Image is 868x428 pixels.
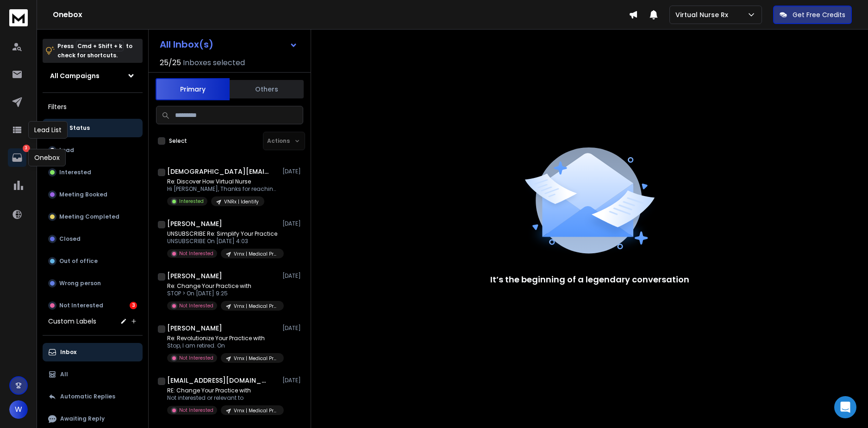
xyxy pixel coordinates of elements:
[43,343,143,361] button: Inbox
[9,400,28,419] button: W
[152,35,305,54] button: All Inbox(s)
[167,376,269,385] h1: [EMAIL_ADDRESS][DOMAIN_NAME]
[23,145,30,152] p: 3
[169,137,187,145] label: Select
[167,394,278,402] p: Not interested or relevant to
[43,141,143,159] button: Lead
[43,230,143,248] button: Closed
[167,230,278,238] p: UNSUBSCRIBE Re: Simplify Your Practice
[167,238,278,245] p: UNSUBSCRIBE On [DATE] 4:03
[490,273,689,286] p: It’s the beginning of a legendary conversation
[43,100,143,113] h3: Filters
[230,79,304,99] button: Others
[59,235,81,243] p: Closed
[60,349,76,356] p: Inbox
[156,78,230,100] button: Primary
[43,387,143,406] button: Automatic Replies
[60,371,68,378] p: All
[9,9,28,26] img: logo
[234,251,278,257] p: Vrnx | Medical Professionals
[59,213,119,220] p: Meeting Completed
[167,335,278,342] p: Re: Revolutionize Your Practice with
[675,10,732,19] p: Virtual Nurse Rx
[43,296,143,315] button: Not Interested3
[50,71,100,80] h1: All Campaigns
[59,280,101,287] p: Wrong person
[43,208,143,226] button: Meeting Completed
[43,67,143,85] button: All Campaigns
[167,387,278,394] p: RE: Change Your Practice with
[43,252,143,270] button: Out of office
[179,302,213,309] p: Not Interested
[76,41,124,51] span: Cmd + Shift + k
[59,169,91,176] p: Interested
[179,355,213,361] p: Not Interested
[179,198,204,205] p: Interested
[282,220,303,227] p: [DATE]
[793,10,845,19] p: Get Free Credits
[48,317,96,326] h3: Custom Labels
[60,415,105,422] p: Awaiting Reply
[282,272,303,280] p: [DATE]
[60,393,115,400] p: Automatic Replies
[167,324,222,333] h1: [PERSON_NAME]
[28,121,68,139] div: Lead List
[167,178,278,185] p: Re: Discover How Virtual Nurse
[28,149,66,166] div: Onebox
[234,303,278,310] p: Vrnx | Medical Professionals
[224,198,259,205] p: VNRx | Identify
[167,167,269,176] h1: [DEMOGRAPHIC_DATA][EMAIL_ADDRESS][DOMAIN_NAME]
[167,342,278,349] p: Stop, I am retired. On
[43,365,143,384] button: All
[59,257,98,265] p: Out of office
[160,57,181,68] span: 25 / 25
[53,9,629,20] h1: Onebox
[59,191,107,198] p: Meeting Booked
[282,324,303,332] p: [DATE]
[234,407,278,414] p: Vrnx | Medical Professionals
[179,250,213,257] p: Not Interested
[60,124,90,132] p: All Status
[57,42,132,60] p: Press to check for shortcuts.
[282,377,303,384] p: [DATE]
[183,57,245,68] h3: Inboxes selected
[167,185,278,193] p: Hi [PERSON_NAME], Thanks for reaching out!
[43,185,143,204] button: Meeting Booked
[160,40,213,49] h1: All Inbox(s)
[179,407,213,414] p: Not Interested
[59,302,103,309] p: Not Interested
[59,147,74,154] p: Lead
[773,6,852,24] button: Get Free Credits
[43,163,143,182] button: Interested
[8,148,26,167] a: 3
[167,290,278,297] p: STOP > On [DATE] 9:25
[167,282,278,290] p: Re: Change Your Practice with
[282,168,303,175] p: [DATE]
[43,119,143,137] button: All Status
[43,274,143,293] button: Wrong person
[834,396,856,418] div: Open Intercom Messenger
[43,410,143,428] button: Awaiting Reply
[130,302,137,309] div: 3
[167,271,222,281] h1: [PERSON_NAME]
[167,219,222,228] h1: [PERSON_NAME]
[234,355,278,362] p: Vrnx | Medical Professionals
